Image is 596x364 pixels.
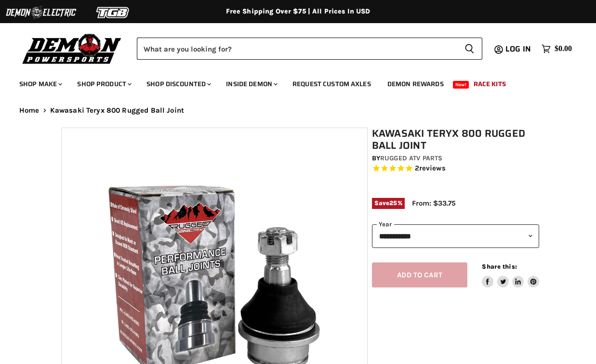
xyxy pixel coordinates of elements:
span: reviews [419,164,446,173]
a: Race Kits [466,74,513,94]
h1: Kawasaki Teryx 800 Rugged Ball Joint [372,128,539,152]
span: Rated 5.0 out of 5 stars 2 reviews [372,164,539,174]
a: Log in [501,45,537,53]
a: Rugged ATV Parts [380,154,442,162]
span: New! [453,81,469,89]
aside: Share this: [482,262,539,288]
img: Demon Electric Logo 2 [5,3,77,22]
span: Save % [372,198,405,208]
span: 2 reviews [415,164,446,173]
input: Search [137,38,457,60]
a: $0.00 [537,42,577,56]
form: Product [137,38,482,60]
button: Search [457,38,482,60]
span: Log in [505,43,531,55]
span: From: $33.75 [412,199,456,208]
a: Shop Discounted [139,74,217,94]
div: by [372,153,539,164]
span: Share this: [482,263,517,270]
a: Home [19,106,40,115]
select: year [372,224,539,248]
a: Request Custom Axles [285,74,378,94]
span: 25 [389,199,397,207]
span: Kawasaki Teryx 800 Rugged Ball Joint [50,106,184,115]
ul: Main menu [12,70,570,94]
img: TGB Logo 2 [77,3,149,22]
img: Demon Powersports [19,31,125,65]
a: Inside Demon [219,74,283,94]
a: Shop Make [12,74,68,94]
a: Demon Rewards [380,74,451,94]
span: $0.00 [555,44,572,53]
a: Shop Product [70,74,137,94]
